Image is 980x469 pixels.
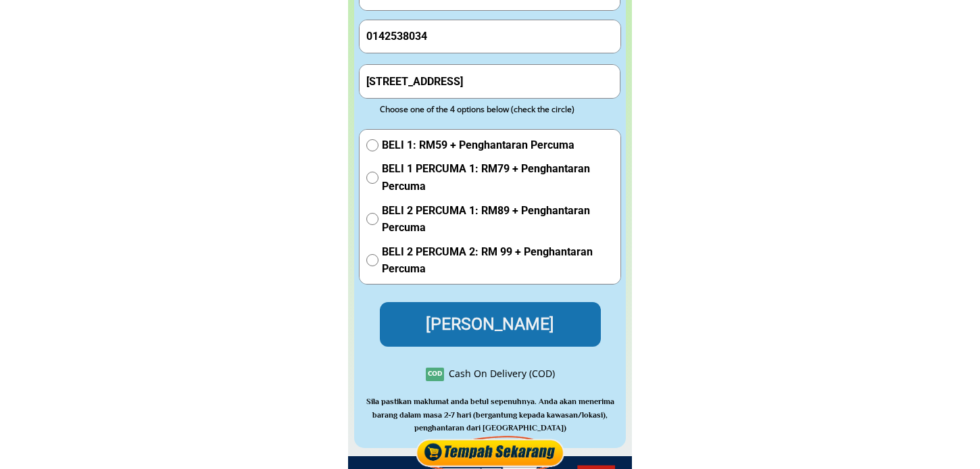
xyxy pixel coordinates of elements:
p: [PERSON_NAME] [380,302,601,347]
span: BELI 1 PERCUMA 1: RM79 + Penghantaran Percuma [382,160,614,195]
h3: Sila pastikan maklumat anda betul sepenuhnya. Anda akan menerima barang dalam masa 2-7 hari (berg... [359,395,622,435]
h3: COD [426,368,444,378]
input: Address(Ex: 52 Jalan Wirawati 7, Maluri, 55100 Kuala Lumpur) [363,65,617,97]
span: BELI 1: RM59 + Penghantaran Percuma [382,137,614,154]
div: Cash On Delivery (COD) [449,366,555,381]
input: Phone Number/ Nombor Telefon [363,20,617,53]
span: BELI 2 PERCUMA 1: RM89 + Penghantaran Percuma [382,202,614,237]
span: BELI 2 PERCUMA 2: RM 99 + Penghantaran Percuma [382,243,614,278]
